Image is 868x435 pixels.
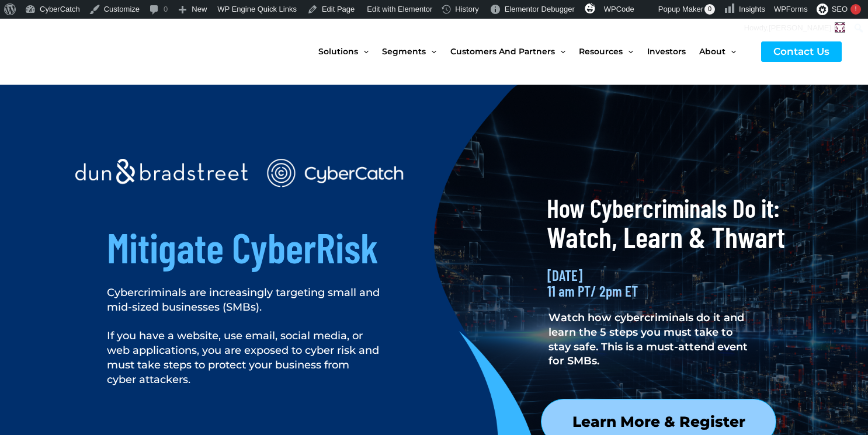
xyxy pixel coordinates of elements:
[647,27,686,76] span: Investors
[318,27,358,76] span: Solutions
[358,27,369,76] span: Menu Toggle
[725,27,736,76] span: Menu Toggle
[547,218,792,256] h2: Watch, Learn & Thwart
[761,41,842,62] a: Contact Us
[107,220,450,274] h2: Mitigate CyberRisk
[547,191,785,224] h2: How Cybercriminals Do it:
[850,4,861,15] div: !
[547,267,761,299] h2: [DATE] 11 am PT/ 2pm ET
[555,27,565,76] span: Menu Toggle
[426,27,436,76] span: Menu Toggle
[450,27,555,76] span: Customers and Partners
[548,311,748,367] span: Watch how cybercriminals do it and learn the 5 steps you must take to stay safe. This is a must-a...
[107,329,379,385] span: If you have a website, use email, social media, or web applications, you are exposed to cyber ris...
[585,3,595,13] img: svg+xml;base64,PHN2ZyB4bWxucz0iaHR0cDovL3d3dy53My5vcmcvMjAwMC9zdmciIHZpZXdCb3g9IjAgMCAzMiAzMiI+PG...
[769,23,831,32] span: [PERSON_NAME]
[623,27,633,76] span: Menu Toggle
[699,27,725,76] span: About
[20,27,161,76] img: CyberCatch
[107,286,380,314] span: Cybercriminals are increasingly targeting small and mid-sized businesses (SMBs).
[740,19,850,37] a: Howdy,
[367,5,432,13] span: Edit with Elementor
[318,27,749,76] nav: Site Navigation: New Main Menu
[579,27,623,76] span: Resources
[382,27,426,76] span: Segments
[647,27,699,76] a: Investors
[704,4,715,15] span: 0
[832,5,848,13] span: SEO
